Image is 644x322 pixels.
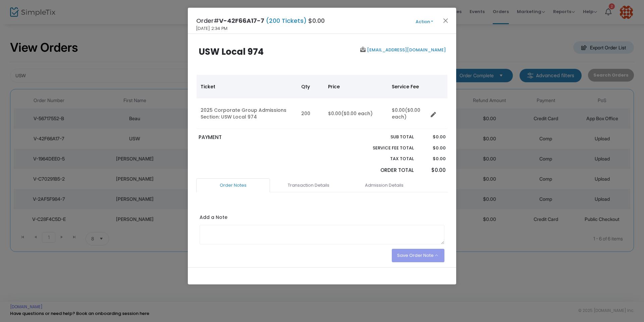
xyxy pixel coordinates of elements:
[357,155,414,162] p: Tax Total
[197,75,297,98] th: Ticket
[357,134,414,140] p: Sub total
[420,145,445,151] p: $0.00
[366,47,446,53] a: [EMAIL_ADDRESS][DOMAIN_NAME]
[324,98,388,129] td: $0.00
[297,75,324,98] th: Qty
[341,110,373,117] span: ($0.00 each)
[420,155,445,162] p: $0.00
[357,145,414,151] p: Service Fee Total
[196,16,325,25] h4: Order# $0.00
[197,98,297,129] td: 2025 Corporate Group Admissions Section: USW Local 974
[347,178,421,192] a: Admission Details
[199,134,319,141] p: PAYMENT
[196,178,270,192] a: Order Notes
[420,167,445,174] p: $0.00
[441,16,450,25] button: Close
[404,18,444,26] button: Action
[199,46,264,58] b: USW Local 974
[297,98,324,129] td: 200
[420,134,445,140] p: $0.00
[388,75,428,98] th: Service Fee
[219,16,264,25] span: V-42F66A17-7
[272,178,345,192] a: Transaction Details
[264,16,308,25] span: (200 Tickets)
[197,75,447,129] div: Data table
[388,98,428,129] td: $0.00
[324,75,388,98] th: Price
[357,167,414,174] p: Order Total
[200,214,227,223] label: Add a Note
[392,107,420,120] span: ($0.00 each)
[196,25,227,32] span: [DATE] 2:34 PM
